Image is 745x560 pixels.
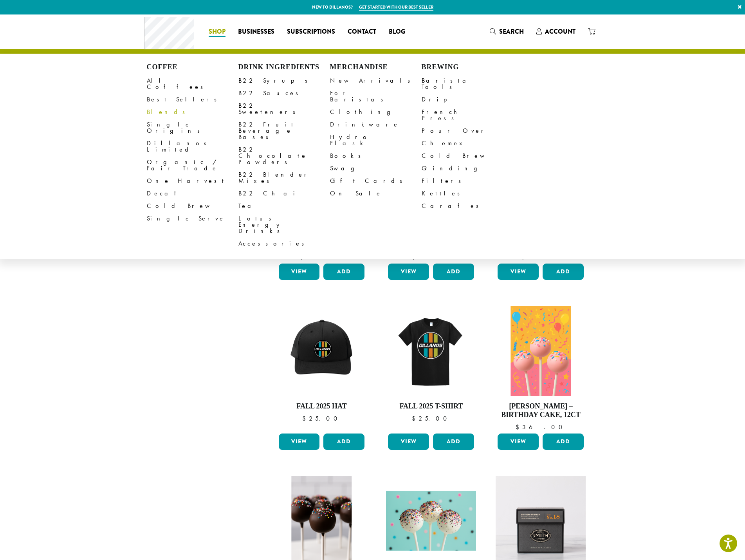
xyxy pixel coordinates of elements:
a: Shop [202,25,232,38]
a: View [498,434,539,450]
a: Grinding [422,162,513,175]
button: Add [323,434,364,450]
a: Bodum Electric Milk Frother $30.00 [277,136,367,260]
a: Filters [422,175,513,187]
span: $ [412,414,418,423]
span: Search [499,27,524,36]
a: Carafes [422,200,513,212]
h4: [PERSON_NAME] – Birthday Cake, 12ct [496,402,586,419]
a: View [279,264,320,280]
a: B22 Sweeteners [238,99,330,118]
a: New Arrivals [330,74,422,87]
a: B22 Chai [238,187,330,200]
a: Search [483,25,530,38]
a: Fall 2025 T-Shirt $25.00 [386,306,476,430]
h4: Coffee [147,63,238,72]
span: Subscriptions [287,27,335,37]
bdi: 36.00 [516,423,566,431]
a: Gift Cards [330,175,422,187]
h4: Fall 2025 Hat [277,402,367,411]
button: Add [543,434,584,450]
a: View [279,434,320,450]
a: Fall 2025 Hat $25.00 [277,306,367,430]
a: Kettles [422,187,513,200]
a: Books [330,150,422,162]
a: Drinkware [330,118,422,131]
a: Accessories [238,237,330,250]
a: B22 Fruit Beverage Bases [238,118,330,143]
a: Hydro Flask [330,131,422,150]
img: Birthday-Cake.png [511,306,571,396]
a: Tea [238,200,330,212]
a: Organic / Fair Trade [147,156,238,175]
img: Cookies-and-Cream.png [386,491,476,551]
a: Bodum Electric Water Kettle $25.00 [386,136,476,260]
span: $ [516,423,522,431]
a: B22 Sauces [238,87,330,99]
img: DCR-Retro-Three-Strip-Circle-Tee-Fall-WEB-scaled.jpg [386,306,476,396]
a: View [498,264,539,280]
a: Dillanos Limited [147,137,238,156]
button: Add [543,264,584,280]
a: B22 Syrups [238,74,330,87]
a: Single Origins [147,118,238,137]
a: On Sale [330,187,422,200]
img: DCR-Retro-Three-Strip-Circle-Patch-Trucker-Hat-Fall-WEB-scaled.jpg [276,306,366,396]
span: Account [545,27,575,36]
h4: Drink Ingredients [238,63,330,72]
span: Businesses [238,27,274,37]
a: Single Serve [147,212,238,225]
a: Lotus Energy Drinks [238,212,330,237]
a: Pour Over [422,125,513,137]
a: Bodum Handheld Milk Frother $10.00 [496,136,586,260]
a: Drip [422,93,513,106]
a: Decaf [147,187,238,200]
span: Blog [389,27,405,37]
a: For Baristas [330,87,422,106]
bdi: 25.00 [412,414,451,423]
button: Add [433,264,474,280]
a: View [388,434,429,450]
a: Chemex [422,137,513,150]
a: View [388,264,429,280]
h4: Fall 2025 T-Shirt [386,402,476,411]
a: One Harvest [147,175,238,187]
a: French Press [422,106,513,125]
a: B22 Chocolate Powders [238,143,330,168]
button: Add [323,264,364,280]
span: $ [302,414,309,423]
h4: Brewing [422,63,513,72]
a: B22 Blender Mixes [238,168,330,187]
a: Barista Tools [422,74,513,93]
a: Cold Brew [147,200,238,212]
h4: Merchandise [330,63,422,72]
a: Swag [330,162,422,175]
a: Blends [147,106,238,118]
bdi: 25.00 [302,414,341,423]
a: All Coffees [147,74,238,93]
a: Get started with our best seller [359,4,433,11]
span: Shop [209,27,225,37]
a: Best Sellers [147,93,238,106]
a: [PERSON_NAME] – Birthday Cake, 12ct $36.00 [496,306,586,430]
a: Clothing [330,106,422,118]
a: Cold Brew [422,150,513,162]
button: Add [433,434,474,450]
span: Contact [348,27,376,37]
